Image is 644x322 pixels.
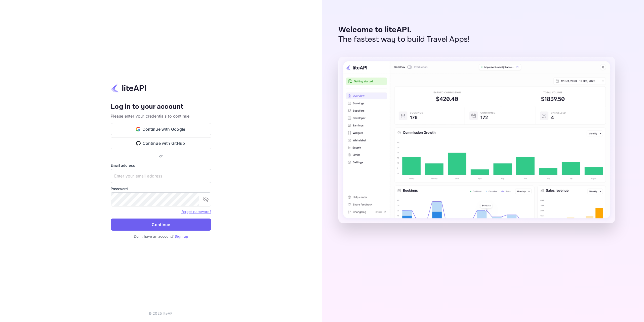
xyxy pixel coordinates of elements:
[111,186,211,191] label: Password
[175,234,188,238] a: Sign up
[111,83,146,93] img: liteapi
[111,102,211,111] h4: Log in to your account
[111,137,211,149] button: Continue with GitHub
[201,194,211,204] button: toggle password visibility
[111,123,211,135] button: Continue with Google
[338,25,470,35] p: Welcome to liteAPI.
[148,311,174,316] p: © 2025 liteAPI
[159,153,163,159] p: or
[111,163,211,168] label: Email address
[181,209,211,214] a: Forget password?
[111,113,211,119] p: Please enter your credentials to continue
[111,169,211,183] input: Enter your email address
[111,219,211,231] button: Continue
[338,57,615,223] img: liteAPI Dashboard Preview
[111,234,211,239] p: Don't have an account?
[338,35,470,44] p: The fastest way to build Travel Apps!
[181,209,211,214] a: Forget password?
